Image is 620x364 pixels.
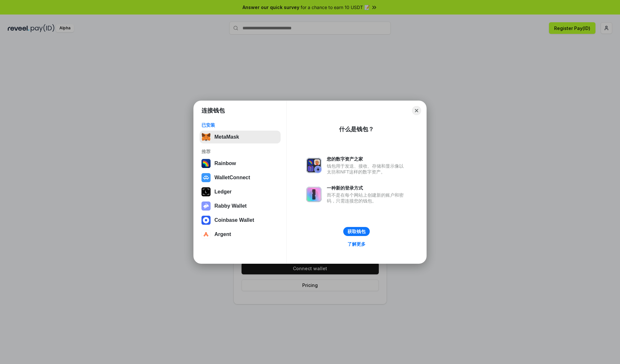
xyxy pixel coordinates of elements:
[201,187,211,196] img: svg+xml,%3Csvg%20xmlns%3D%22http%3A%2F%2Fwww.w3.org%2F2000%2Fsvg%22%20width%3D%2228%22%20height%3...
[201,173,211,182] img: svg+xml,%3Csvg%20width%3D%2228%22%20height%3D%2228%22%20viewBox%3D%220%200%2028%2028%22%20fill%3D...
[412,106,421,115] button: Close
[347,229,366,234] div: 获取钱包
[214,175,250,181] div: WalletConnect
[200,185,281,198] button: Ledger
[201,133,211,142] img: svg+xml,%3Csvg%20fill%3D%22none%22%20height%3D%2233%22%20viewBox%3D%220%200%2035%2033%22%20width%...
[339,125,374,133] div: 什么是钱包？
[214,231,231,237] div: Argent
[201,107,225,114] h1: 连接钱包
[344,240,369,248] a: 了解更多
[214,203,247,209] div: Rabby Wallet
[201,216,211,225] img: svg+xml,%3Csvg%20width%3D%2228%22%20height%3D%2228%22%20viewBox%3D%220%200%2028%2028%22%20fill%3D...
[200,157,281,170] button: Rainbow
[201,149,279,154] div: 推荐
[201,230,211,239] img: svg+xml,%3Csvg%20width%3D%2228%22%20height%3D%2228%22%20viewBox%3D%220%200%2028%2028%22%20fill%3D...
[327,156,407,162] div: 您的数字资产之家
[327,163,407,175] div: 钱包用于发送、接收、存储和显示像以太坊和NFT这样的数字资产。
[347,241,366,247] div: 了解更多
[200,171,281,184] button: WalletConnect
[201,202,211,211] img: svg+xml,%3Csvg%20xmlns%3D%22http%3A%2F%2Fwww.w3.org%2F2000%2Fsvg%22%20fill%3D%22none%22%20viewBox...
[343,227,370,236] button: 获取钱包
[327,192,407,204] div: 而不是在每个网站上创建新的账户和密码，只需连接您的钱包。
[306,187,322,202] img: svg+xml,%3Csvg%20xmlns%3D%22http%3A%2F%2Fwww.w3.org%2F2000%2Fsvg%22%20fill%3D%22none%22%20viewBox...
[200,131,281,143] button: MetaMask
[327,185,407,191] div: 一种新的登录方式
[214,217,254,223] div: Coinbase Wallet
[214,189,232,195] div: Ledger
[201,159,211,168] img: svg+xml,%3Csvg%20width%3D%22120%22%20height%3D%22120%22%20viewBox%3D%220%200%20120%20120%22%20fil...
[200,228,281,241] button: Argent
[306,158,322,173] img: svg+xml,%3Csvg%20xmlns%3D%22http%3A%2F%2Fwww.w3.org%2F2000%2Fsvg%22%20fill%3D%22none%22%20viewBox...
[201,122,279,128] div: 已安装
[200,214,281,227] button: Coinbase Wallet
[214,134,239,140] div: MetaMask
[214,161,236,166] div: Rainbow
[200,200,281,212] button: Rabby Wallet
